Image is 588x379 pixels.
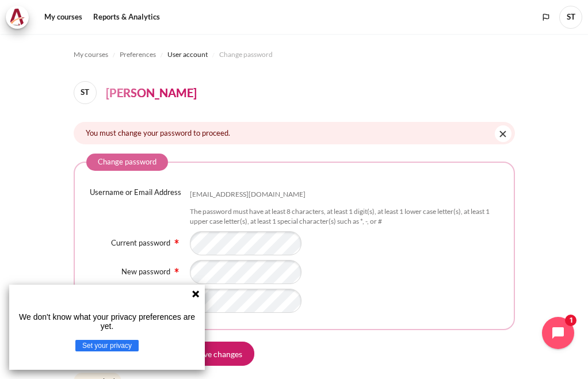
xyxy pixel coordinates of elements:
[74,45,515,64] nav: Navigation bar
[559,6,582,29] span: ST
[190,207,502,227] div: The password must have at least 8 characters, at least 1 digit(s), at least 1 lower case letter(s...
[219,49,273,60] span: Change password
[14,312,200,331] p: We don't know what your privacy preferences are yet.
[9,9,25,26] img: Architeck
[121,267,170,276] label: New password
[120,49,156,60] span: Preferences
[90,187,181,198] label: Username or Email Address
[86,154,168,171] legend: Change password
[190,190,306,200] div: [EMAIL_ADDRESS][DOMAIN_NAME]
[74,122,515,144] div: You must change your password to proceed.
[167,49,208,60] span: User account
[172,237,181,246] img: Required
[106,84,197,101] h4: [PERSON_NAME]
[40,6,86,29] a: My courses
[172,266,181,275] img: Required
[111,238,170,247] label: Current password
[559,6,582,29] a: User menu
[74,81,101,104] a: ST
[75,340,139,351] button: Set your privacy
[219,48,273,62] a: Change password
[184,342,254,366] input: Save changes
[74,48,108,62] a: My courses
[89,6,164,29] a: Reports & Analytics
[537,9,555,26] button: Languages
[172,266,181,273] span: Required
[120,48,156,62] a: Preferences
[172,237,181,244] span: Required
[74,49,108,60] span: My courses
[74,81,97,104] span: ST
[6,6,35,29] a: Architeck Architeck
